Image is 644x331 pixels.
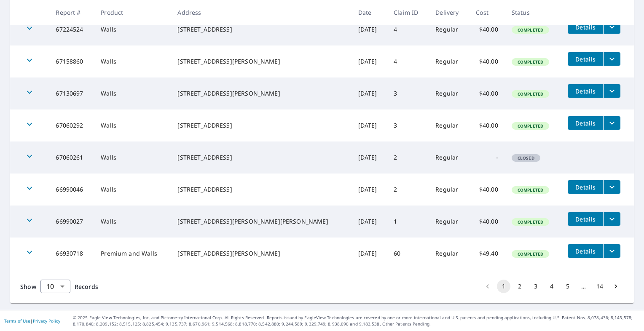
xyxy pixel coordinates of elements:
[529,280,542,293] button: Go to page 3
[49,109,94,141] td: 67060292
[603,244,620,258] button: filesDropdownBtn-66930718
[513,91,548,97] span: Completed
[603,84,620,98] button: filesDropdownBtn-67130697
[49,238,94,270] td: 66930718
[429,206,469,238] td: Regular
[387,77,429,109] td: 3
[568,84,603,98] button: detailsBtn-67130697
[429,77,469,109] td: Regular
[352,238,387,270] td: [DATE]
[513,27,548,33] span: Completed
[177,185,344,194] div: [STREET_ADDRESS]
[573,215,598,223] span: Details
[469,109,505,141] td: $40.00
[94,238,171,270] td: Premium and Walls
[429,109,469,141] td: Regular
[568,212,603,226] button: detailsBtn-66990027
[429,13,469,45] td: Regular
[513,123,548,129] span: Completed
[94,45,171,77] td: Walls
[568,244,603,258] button: detailsBtn-66930718
[561,280,574,293] button: Go to page 5
[49,174,94,206] td: 66990046
[469,206,505,238] td: $40.00
[573,87,598,95] span: Details
[352,206,387,238] td: [DATE]
[4,318,60,323] p: |
[352,77,387,109] td: [DATE]
[177,249,344,258] div: [STREET_ADDRESS][PERSON_NAME]
[49,45,94,77] td: 67158860
[177,57,344,66] div: [STREET_ADDRESS][PERSON_NAME]
[469,13,505,45] td: $40.00
[603,20,620,34] button: filesDropdownBtn-67224524
[497,280,510,293] button: page 1
[603,212,620,226] button: filesDropdownBtn-66990027
[568,116,603,130] button: detailsBtn-67060292
[49,13,94,45] td: 67224524
[387,141,429,174] td: 2
[4,318,30,324] a: Terms of Use
[573,119,598,127] span: Details
[469,45,505,77] td: $40.00
[573,55,598,63] span: Details
[513,280,526,293] button: Go to page 2
[469,238,505,270] td: $49.40
[568,20,603,34] button: detailsBtn-67224524
[352,45,387,77] td: [DATE]
[469,141,505,174] td: -
[573,23,598,31] span: Details
[20,283,36,291] span: Show
[49,206,94,238] td: 66990027
[573,247,598,255] span: Details
[573,183,598,191] span: Details
[94,13,171,45] td: Walls
[603,52,620,66] button: filesDropdownBtn-67158860
[75,283,98,291] span: Records
[352,174,387,206] td: [DATE]
[577,282,590,291] div: …
[603,180,620,194] button: filesDropdownBtn-66990046
[429,238,469,270] td: Regular
[429,174,469,206] td: Regular
[387,238,429,270] td: 60
[387,13,429,45] td: 4
[33,318,60,324] a: Privacy Policy
[469,174,505,206] td: $40.00
[352,141,387,174] td: [DATE]
[513,59,548,65] span: Completed
[352,13,387,45] td: [DATE]
[593,280,606,293] button: Go to page 14
[609,280,623,293] button: Go to next page
[177,25,344,34] div: [STREET_ADDRESS]
[387,206,429,238] td: 1
[177,217,344,226] div: [STREET_ADDRESS][PERSON_NAME][PERSON_NAME]
[513,187,548,193] span: Completed
[387,45,429,77] td: 4
[469,77,505,109] td: $40.00
[177,89,344,98] div: [STREET_ADDRESS][PERSON_NAME]
[513,219,548,225] span: Completed
[40,275,70,298] div: 10
[94,109,171,141] td: Walls
[429,141,469,174] td: Regular
[603,116,620,130] button: filesDropdownBtn-67060292
[73,315,640,327] p: © 2025 Eagle View Technologies, Inc. and Pictometry International Corp. All Rights Reserved. Repo...
[568,52,603,66] button: detailsBtn-67158860
[480,280,624,293] nav: pagination navigation
[387,109,429,141] td: 3
[177,153,344,162] div: [STREET_ADDRESS]
[49,77,94,109] td: 67130697
[177,121,344,130] div: [STREET_ADDRESS]
[49,141,94,174] td: 67060261
[40,280,70,293] div: Show 10 records
[387,174,429,206] td: 2
[94,174,171,206] td: Walls
[545,280,558,293] button: Go to page 4
[94,77,171,109] td: Walls
[352,109,387,141] td: [DATE]
[94,206,171,238] td: Walls
[429,45,469,77] td: Regular
[513,155,539,161] span: Closed
[94,141,171,174] td: Walls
